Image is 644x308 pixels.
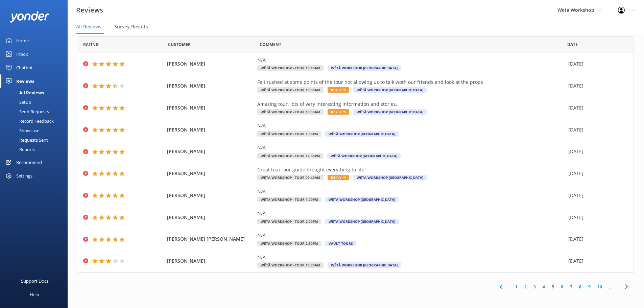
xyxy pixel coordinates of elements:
[567,284,576,290] a: 7
[568,257,625,265] div: [DATE]
[16,47,28,61] div: Inbox
[167,214,254,221] span: [PERSON_NAME]
[257,166,565,173] div: Great tour, our guide brought everything to life!
[605,284,615,290] span: ...
[568,104,625,112] div: [DATE]
[4,88,68,97] a: All Reviews
[585,284,594,290] a: 9
[557,7,594,13] span: Wētā Workshop
[4,116,68,126] a: Record Feedback
[568,148,625,155] div: [DATE]
[16,156,42,169] div: Recommend
[328,175,349,180] span: Reply
[257,144,565,151] div: N/A
[328,65,401,71] span: Wētā Workshop [GEOGRAPHIC_DATA]
[16,61,33,74] div: Chatbot
[325,197,399,202] span: Wētā Workshop [GEOGRAPHIC_DATA]
[325,219,399,224] span: Wētā Workshop [GEOGRAPHIC_DATA]
[167,257,254,265] span: [PERSON_NAME]
[4,145,68,154] a: Reports
[16,169,32,183] div: Settings
[4,135,48,145] div: Requests Sent
[257,241,321,246] span: Wētā Workshop - Tour 2:30pm
[568,126,625,134] div: [DATE]
[568,170,625,177] div: [DATE]
[257,78,565,86] div: Felt rushed at some points of the tour not allowing us to talk woth our friends and look at the p...
[257,197,321,202] span: Wētā Workshop - Tour 1:00pm
[167,192,254,199] span: [PERSON_NAME]
[76,23,101,30] span: All Reviews
[167,170,254,177] span: [PERSON_NAME]
[83,41,99,48] span: Date
[353,87,427,93] span: Wētā Workshop [GEOGRAPHIC_DATA]
[4,107,49,116] div: Send Requests
[76,5,103,16] h3: Reviews
[521,284,530,290] a: 2
[325,241,356,246] span: Vault Tours
[353,109,427,115] span: Wētā Workshop [GEOGRAPHIC_DATA]
[4,107,68,116] a: Send Requests
[257,131,321,137] span: Wētā Workshop - Tour 1:00pm
[4,88,44,97] div: All Reviews
[257,100,565,108] div: Amazing tour, lots of very interesting information and stories.
[168,41,191,48] span: Date
[16,74,34,88] div: Reviews
[260,41,281,48] span: Question
[328,109,349,115] span: Reply
[567,41,578,48] span: Date
[325,131,399,137] span: Wētā Workshop [GEOGRAPHIC_DATA]
[167,148,254,155] span: [PERSON_NAME]
[257,122,565,129] div: N/A
[4,145,35,154] div: Reports
[257,232,565,239] div: N/A
[594,284,605,290] a: 10
[568,60,625,68] div: [DATE]
[328,87,349,93] span: Reply
[257,210,565,217] div: N/A
[257,254,565,261] div: N/A
[167,104,254,112] span: [PERSON_NAME]
[4,116,54,126] div: Record Feedback
[548,284,557,290] a: 5
[539,284,548,290] a: 4
[257,65,324,71] span: Wētā Workshop - Tour 10:40am
[4,97,31,107] div: Setup
[10,11,49,22] img: yonder-white-logo.png
[557,284,567,290] a: 6
[568,82,625,90] div: [DATE]
[167,126,254,134] span: [PERSON_NAME]
[21,274,48,288] div: Support Docs
[530,284,539,290] a: 3
[257,262,324,268] span: Wētā Workshop - Tour 10:30am
[257,219,321,224] span: Wētā Workshop - Tour 2:00pm
[257,56,565,64] div: N/A
[4,135,68,145] a: Requests Sent
[4,126,39,135] div: Showcase
[114,23,148,30] span: Survey Results
[576,284,585,290] a: 8
[4,126,68,135] a: Showcase
[167,82,254,90] span: [PERSON_NAME]
[568,192,625,199] div: [DATE]
[353,175,427,180] span: Wētā Workshop [GEOGRAPHIC_DATA]
[568,235,625,243] div: [DATE]
[257,188,565,195] div: N/A
[328,262,401,268] span: Wētā Workshop [GEOGRAPHIC_DATA]
[327,153,401,159] span: Wētā Workshop [GEOGRAPHIC_DATA]
[512,284,521,290] a: 1
[257,153,323,159] span: Wētā Workshop - Tour 12:00pm
[30,288,39,301] div: Help
[257,87,324,93] span: Wētā Workshop - Tour 10:00am
[167,235,254,243] span: [PERSON_NAME] [PERSON_NAME]
[257,175,324,180] span: Wētā Workshop - Tour 09:40am
[16,34,29,47] div: Home
[4,97,68,107] a: Setup
[568,214,625,221] div: [DATE]
[167,60,254,68] span: [PERSON_NAME]
[257,109,324,115] span: Wētā Workshop - Tour 10:30am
